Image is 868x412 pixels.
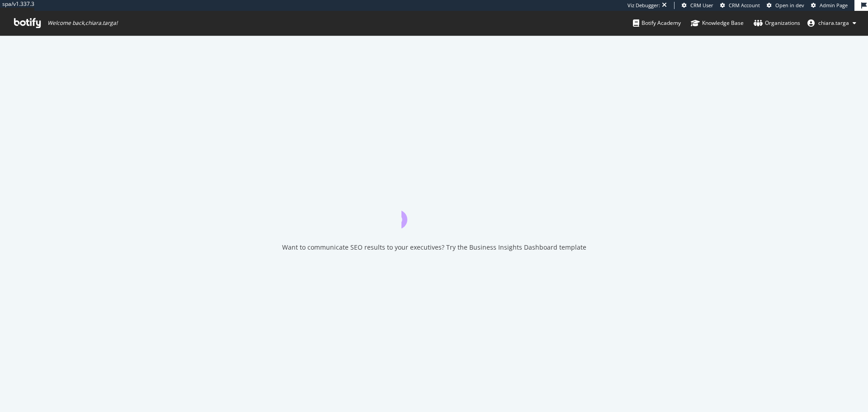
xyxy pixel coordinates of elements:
[47,19,118,27] span: Welcome back, chiara.targa !
[691,11,744,35] a: Knowledge Base
[720,2,760,9] a: CRM Account
[800,16,863,30] button: chiara.targa
[627,2,660,9] div: Viz Debugger:
[811,2,848,9] a: Admin Page
[754,11,800,35] a: Organizations
[754,19,800,28] div: Organizations
[401,196,467,228] div: animation
[682,2,713,9] a: CRM User
[820,2,848,9] span: Admin Page
[690,2,713,9] span: CRM User
[767,2,804,9] a: Open in dev
[818,19,849,27] span: chiara.targa
[691,19,744,28] div: Knowledge Base
[282,243,586,252] div: Want to communicate SEO results to your executives? Try the Business Insights Dashboard template
[633,19,681,28] div: Botify Academy
[775,2,804,9] span: Open in dev
[729,2,760,9] span: CRM Account
[633,11,681,35] a: Botify Academy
